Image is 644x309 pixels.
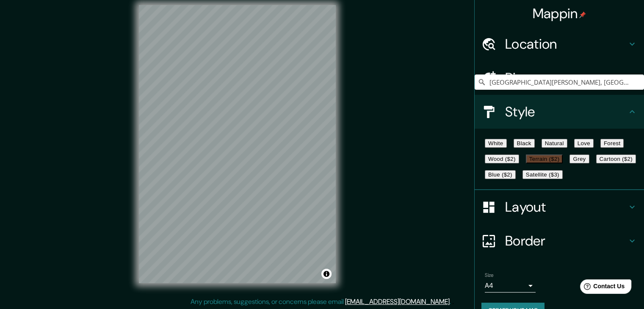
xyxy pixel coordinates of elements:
button: Forest [600,139,624,148]
div: A4 [485,279,536,292]
canvas: Map [139,5,336,283]
div: Pins [475,61,644,95]
div: Style [475,95,644,129]
h4: Pins [505,69,627,86]
button: Natural [542,139,567,148]
button: Love [574,139,594,148]
h4: Mappin [533,5,586,22]
div: Border [475,224,644,258]
button: Terrain ($2) [526,154,563,163]
img: pin-icon.png [579,11,586,18]
h4: Style [505,103,627,120]
h4: Border [505,232,627,249]
button: Wood ($2) [485,154,519,163]
button: Cartoon ($2) [596,154,636,163]
div: . [451,297,452,307]
div: Location [475,27,644,61]
div: . [452,297,454,307]
p: Any problems, suggestions, or concerns please email . [191,297,451,307]
h4: Location [505,36,627,52]
button: Blue ($2) [485,170,516,179]
button: Black [514,139,535,148]
button: Grey [569,154,589,163]
input: Pick your city or area [475,74,644,90]
label: Size [485,272,494,279]
h4: Layout [505,199,627,215]
button: Toggle attribution [321,269,332,279]
button: White [485,139,507,148]
a: [EMAIL_ADDRESS][DOMAIN_NAME] [345,297,450,306]
iframe: Help widget launcher [569,276,635,300]
div: Layout [475,190,644,224]
button: Satellite ($3) [522,170,563,179]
